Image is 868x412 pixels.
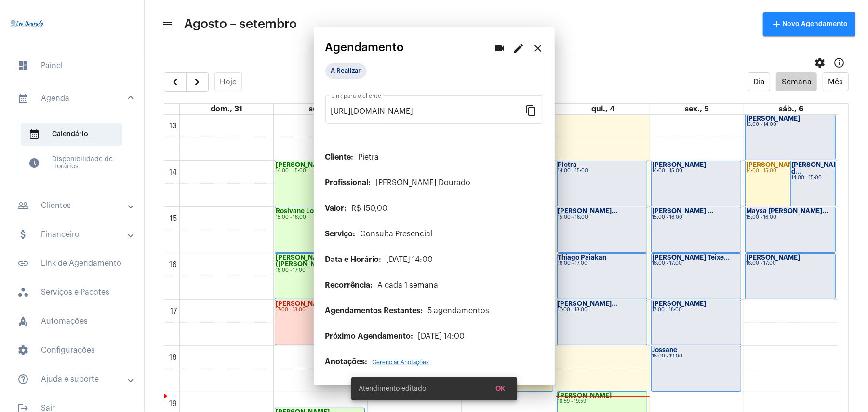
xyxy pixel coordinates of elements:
div: 16:00 - 17:00 [276,268,364,273]
img: 4c910ca3-f26c-c648-53c7-1a2041c6e520.jpg [8,5,46,43]
span: Consulta Presencial [361,230,433,238]
span: Serviços e Pacotes [10,281,134,304]
strong: [PERSON_NAME] [652,162,706,168]
div: 17:00 - 18:00 [652,307,740,313]
span: Data e Horário: [325,256,382,263]
strong: Maysa [PERSON_NAME]... [746,208,828,214]
div: 15:00 - 16:00 [276,215,364,220]
div: 16 [168,261,179,269]
strong: [PERSON_NAME] [276,162,330,168]
mat-icon: sidenav icon [17,200,29,211]
span: R$ 150,00 [352,205,388,212]
span: sidenav icon [28,128,40,140]
div: 15 [168,214,179,223]
span: Novo Agendamento [771,21,848,27]
div: 14:00 - 15:00 [652,168,740,174]
mat-icon: add [771,18,782,30]
a: 5 de setembro de 2025 [683,104,711,114]
strong: [PERSON_NAME] Teixe... [652,254,730,261]
strong: Pietra [558,162,577,168]
a: 1 de setembro de 2025 [307,104,334,114]
strong: Rosivane Lourde... [276,208,334,214]
a: 4 de setembro de 2025 [589,104,616,114]
div: 18:59 - 19:59 [558,399,646,404]
div: 14:00 - 15:00 [791,175,835,180]
span: [PERSON_NAME] Dourado [376,179,471,187]
span: sidenav icon [17,60,29,71]
span: Agendamento [325,41,404,54]
span: Disponibilidade de Horários [21,151,122,175]
mat-icon: sidenav icon [17,373,29,385]
div: 16:00 - 17:00 [558,261,646,266]
strong: Jossane [652,347,677,353]
mat-icon: Info [833,57,845,69]
span: settings [814,57,826,69]
mat-icon: sidenav icon [17,93,29,104]
strong: [PERSON_NAME]... [558,208,618,214]
strong: [PERSON_NAME] d... [791,162,845,175]
span: Automações [10,310,134,333]
div: 14 [168,168,179,177]
div: 13 [168,122,179,130]
strong: [PERSON_NAME]... [558,301,618,307]
mat-icon: videocam [494,42,506,54]
div: 14:00 - 15:00 [558,168,646,174]
mat-icon: close [533,42,544,54]
strong: [PERSON_NAME] [746,162,800,168]
span: sidenav icon [17,316,29,327]
mat-panel-title: Agenda [17,93,129,104]
mat-icon: sidenav icon [17,258,29,269]
span: sidenav icon [28,157,40,169]
span: Painel [10,54,134,77]
span: Calendário [21,123,122,146]
div: 14:00 - 15:00 [746,168,835,174]
button: Hoje [214,72,242,91]
mat-icon: sidenav icon [17,229,29,240]
div: 14:00 - 15:00 [276,168,364,174]
span: A cada 1 semana [378,281,439,289]
div: 16:00 - 17:00 [652,261,740,266]
input: Link [331,107,526,116]
span: [DATE] 14:00 [418,332,465,340]
span: Atendimento editado! [359,384,428,394]
span: sidenav icon [17,287,29,298]
div: 17 [169,307,179,316]
span: Recorrência: [325,281,373,289]
span: OK [496,385,506,392]
div: 18 [168,353,179,362]
mat-icon: content_copy [526,104,537,116]
span: Pietra [359,153,379,161]
span: Agosto – setembro [184,16,297,32]
div: 17:00 - 18:00 [558,307,646,313]
strong: [PERSON_NAME] ([PERSON_NAME]... [276,254,338,267]
strong: [PERSON_NAME] [558,392,612,398]
mat-icon: edit [513,42,525,54]
span: [DATE] 14:00 [387,256,433,263]
a: 31 de agosto de 2025 [209,104,244,114]
mat-icon: sidenav icon [162,19,172,30]
strong: [PERSON_NAME] ... [652,208,713,214]
span: sidenav icon [17,344,29,356]
div: 15:00 - 16:00 [558,215,646,220]
mat-panel-title: Clientes [17,200,129,211]
button: Semana Anterior [164,72,187,92]
strong: [PERSON_NAME] [746,254,800,261]
strong: [PERSON_NAME] [276,301,330,307]
button: Mês [823,72,849,91]
button: Semana [776,72,817,91]
span: Próximo Agendamento: [325,332,414,340]
div: 15:00 - 16:00 [652,215,740,220]
span: Cliente: [325,153,354,161]
button: Dia [748,72,771,91]
div: 17:00 - 18:00 [276,307,364,313]
div: 15:00 - 16:00 [746,215,835,220]
strong: [PERSON_NAME] [746,115,800,122]
span: Valor: [325,205,347,212]
button: Próximo Semana [186,72,209,92]
mat-panel-title: Financeiro [17,229,129,240]
span: Anotações: [325,358,368,366]
div: 13:00 - 14:00 [746,122,835,127]
div: 16:00 - 17:00 [746,261,835,266]
span: Configurações [10,339,134,362]
span: Agendamentos Restantes: [325,307,423,315]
